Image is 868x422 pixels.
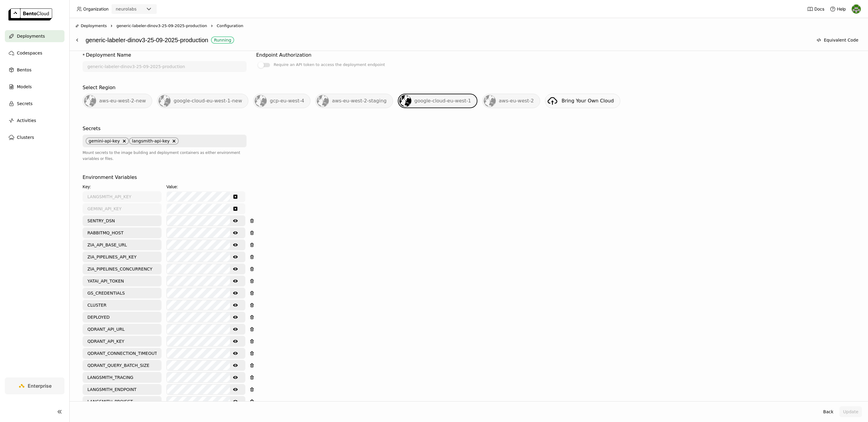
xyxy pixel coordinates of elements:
img: logo [8,8,52,20]
button: Show password text [230,288,241,298]
span: Deployments [81,23,107,29]
button: Equivalent Code [813,35,862,45]
div: aws-eu-west-2-new [83,94,152,108]
input: Key [83,240,161,250]
svg: Show password text [233,399,238,404]
input: Key [83,216,161,226]
input: Key [83,385,161,394]
span: Enterprise [28,383,52,389]
svg: Show password text [233,363,238,368]
a: Activities [5,114,64,127]
button: Show password text [230,204,241,214]
button: Update [839,406,862,417]
button: Show password text [230,373,241,382]
div: Help [830,6,846,12]
span: gemini-api-key, close by backspace [86,137,129,145]
span: aws-eu-west-2-new [99,98,146,104]
span: langsmith-api-key, close by backspace [129,137,179,145]
span: Bring Your Own Cloud [561,98,614,104]
input: Key [83,300,161,310]
svg: Show password text [233,279,238,283]
input: Key [83,228,161,238]
button: Back [819,406,837,417]
button: Show password text [230,228,241,238]
svg: Delete [172,139,176,143]
a: Enterprise [5,377,64,394]
div: Secrets [83,125,100,132]
div: neurolabs [116,6,137,12]
input: Key [83,276,161,286]
svg: Show password text [233,339,238,344]
svg: Right [109,23,114,28]
div: Endpoint Authorization [256,52,311,59]
input: Key [83,264,161,274]
span: Clusters [17,134,34,141]
span: aws-eu-west-2 [499,98,534,104]
a: Secrets [5,98,64,110]
div: Select Region [83,84,115,91]
img: Toby Thomas [852,5,861,14]
button: Show password text [230,397,241,406]
span: Models [17,83,32,90]
button: Show password text [230,324,241,334]
svg: Show password text [233,291,238,295]
input: Key [83,336,161,346]
span: Help [837,6,846,12]
a: Models [5,81,64,93]
button: Show password text [230,264,241,274]
button: Show password text [230,240,241,250]
div: Key: [83,183,162,190]
input: Key [83,204,161,214]
a: Bring Your Own Cloud [545,94,620,108]
nav: Breadcrumbs navigation [75,23,862,29]
svg: Show password text [233,387,238,392]
span: Bentos [17,66,31,73]
div: aws-eu-west-2-staging [315,94,393,108]
button: Show password text [230,192,241,202]
a: Docs [807,6,824,12]
input: Key [83,397,161,406]
input: Key [83,252,161,262]
input: Key [83,324,161,334]
span: google-cloud-eu-west-1 [414,98,471,104]
div: google-cloud-eu-west-1 [398,94,477,108]
span: Codespaces [17,49,42,57]
span: Configuration [217,23,243,29]
svg: Show password text [233,327,238,332]
span: generic-labeler-dinov3-25-09-2025-production [116,23,207,29]
input: Selected gemini-api-key, langsmith-api-key. [179,138,180,144]
input: Key [83,349,161,358]
span: gemini-api-key [89,139,120,143]
div: Deployment Name [86,52,131,59]
span: langsmith-api-key [132,139,170,143]
div: generic-labeler-dinov3-25-09-2025-production [86,34,810,46]
button: Show password text [230,252,241,262]
span: Deployments [17,33,45,40]
svg: Right [209,23,214,28]
a: Deployments [5,30,64,42]
svg: Show password text [233,303,238,308]
span: google-cloud-eu-west-1-new [174,98,242,104]
span: Secrets [17,100,33,107]
div: Require an API token to access the deployment endpoint [274,61,385,68]
span: aws-eu-west-2-staging [332,98,386,104]
svg: Show password text [233,267,238,271]
svg: Show password text [233,218,238,223]
div: Deployments [75,23,107,29]
button: Show password text [230,361,241,370]
button: Show password text [230,312,241,322]
svg: Show password text [233,242,238,247]
input: name of deployment (autogenerated if blank) [83,62,246,71]
button: Show password text [230,276,241,286]
input: Key [83,361,161,370]
input: Key [83,312,161,322]
div: google-cloud-eu-west-1-new [157,94,248,108]
a: Clusters [5,131,64,143]
span: Activities [17,117,36,124]
button: Show password text [230,216,241,226]
button: Show password text [230,349,241,358]
button: Show password text [230,336,241,346]
input: Selected neurolabs. [137,6,138,12]
svg: Show password text [233,375,238,380]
